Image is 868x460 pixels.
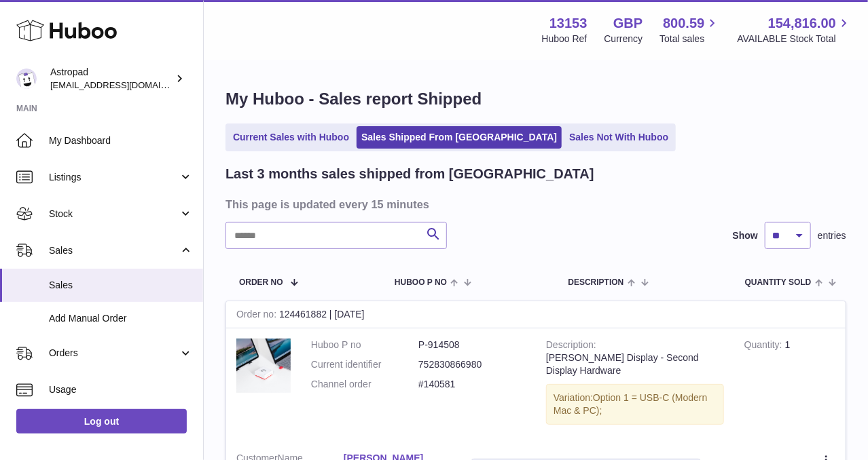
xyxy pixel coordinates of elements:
[546,351,724,377] div: [PERSON_NAME] Display - Second Display Hardware
[311,378,418,391] dt: Channel order
[568,278,623,287] span: Description
[50,66,173,92] div: Astropad
[737,14,852,45] a: 154,816.00 AVAILABLE Stock Total
[49,208,179,221] span: Stock
[733,229,758,242] label: Show
[542,33,587,45] div: Huboo Ref
[418,378,526,391] dd: #140581
[16,69,37,89] img: matt@astropad.com
[549,14,587,33] strong: 13153
[225,197,843,212] h3: This page is updated every 15 minutes
[49,171,179,184] span: Listings
[225,165,594,183] h2: Last 3 months sales shipped from [GEOGRAPHIC_DATA]
[311,339,418,351] dt: Huboo P no
[564,126,673,149] a: Sales Not With Huboo
[236,309,279,323] strong: Order no
[49,312,193,325] span: Add Manual Order
[818,229,846,242] span: entries
[236,339,291,393] img: MattRonge_r2_MSP20255.jpg
[659,14,720,45] a: 800.59 Total sales
[737,33,852,45] span: AVAILABLE Stock Total
[49,383,193,396] span: Usage
[604,33,643,45] div: Currency
[768,14,836,33] span: 154,816.00
[228,126,354,149] a: Current Sales with Huboo
[49,347,179,360] span: Orders
[239,278,283,287] span: Order No
[418,358,526,371] dd: 752830866980
[395,278,447,287] span: Huboo P no
[546,339,596,353] strong: Description
[546,384,724,425] div: Variation:
[49,134,193,147] span: My Dashboard
[311,358,418,371] dt: Current identifier
[734,328,846,441] td: 1
[50,79,200,90] span: [EMAIL_ADDRESS][DOMAIN_NAME]
[613,14,643,33] strong: GBP
[225,88,846,110] h1: My Huboo - Sales report Shipped
[663,14,704,33] span: 800.59
[226,301,846,328] div: 124461882 | [DATE]
[357,126,562,149] a: Sales Shipped From [GEOGRAPHIC_DATA]
[745,278,812,287] span: Quantity Sold
[418,339,526,351] dd: P-914508
[744,339,785,353] strong: Quantity
[49,244,179,257] span: Sales
[659,33,720,45] span: Total sales
[554,392,708,416] span: Option 1 = USB-C (Modern Mac & PC);
[49,279,193,292] span: Sales
[16,409,187,434] a: Log out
